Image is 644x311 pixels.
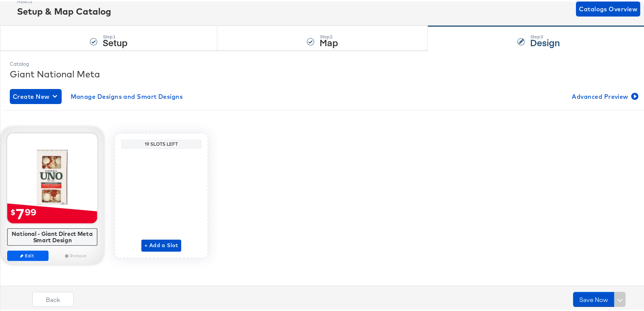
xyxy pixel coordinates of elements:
[13,90,59,100] span: Create New
[71,90,183,100] span: Manage Designs and Smart Designs
[17,3,111,16] div: Setup & Map Catalog
[103,35,128,47] strong: Setup
[530,35,560,47] strong: Design
[32,290,74,305] button: Back
[573,290,614,305] button: Save Now
[9,229,95,242] div: National - Giant Direct Meta Smart Design
[572,90,637,100] span: Advanced Preview
[569,88,640,103] button: Advanced Preview
[579,2,637,13] span: Catalogs Overview
[320,33,338,38] div: Step: 2
[320,35,338,47] strong: Map
[141,238,181,250] button: + Add a Slot
[103,33,128,38] div: Step: 1
[10,66,640,79] div: Giant National Meta
[10,88,62,103] button: Create New
[10,59,640,66] div: Catalog
[144,239,178,249] span: + Add a Slot
[11,251,45,257] span: Edit
[68,88,186,103] button: Manage Designs and Smart Designs
[7,249,48,260] button: Edit
[123,140,200,146] div: 19 Slots Left
[530,33,560,38] div: Step: 3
